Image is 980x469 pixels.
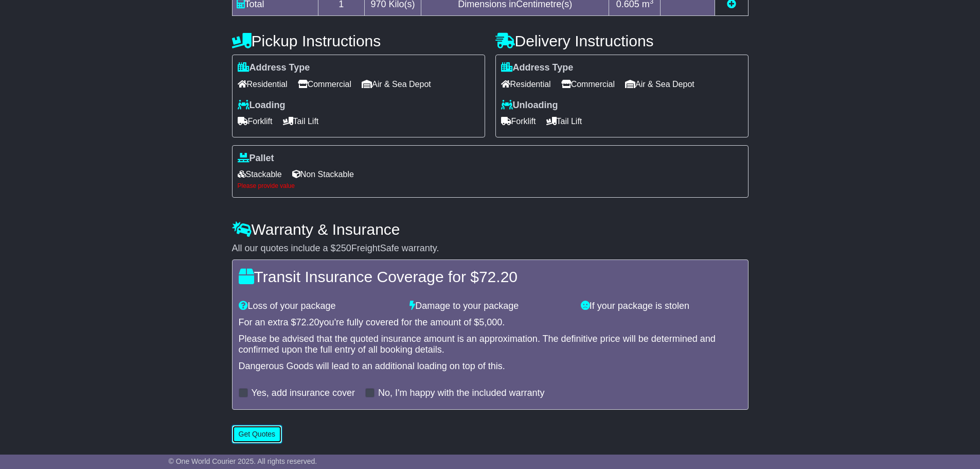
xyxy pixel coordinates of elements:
span: © One World Courier 2025. All rights reserved. [169,457,317,465]
button: Get Quotes [232,425,282,443]
span: 5,000 [479,317,502,327]
label: No, I'm happy with the included warranty [378,388,545,399]
div: Please provide value [238,182,743,189]
div: For an extra $ you're fully covered for the amount of $ . [239,317,742,328]
label: Yes, add insurance cover [252,388,355,399]
label: Pallet [238,153,274,164]
span: Air & Sea Depot [362,76,431,92]
h4: Pickup Instructions [232,32,485,49]
label: Address Type [501,62,574,74]
span: Non Stackable [292,166,354,182]
span: Residential [238,76,288,92]
label: Loading [238,100,286,111]
span: Tail Lift [283,113,319,129]
span: Residential [501,76,551,92]
span: 72.20 [296,317,319,327]
h4: Transit Insurance Coverage for $ [239,268,742,285]
span: Tail Lift [546,113,582,129]
div: Damage to your package [404,301,576,312]
h4: Delivery Instructions [495,32,749,49]
span: Air & Sea Depot [625,76,694,92]
label: Unloading [501,100,558,111]
span: 72.20 [479,268,518,285]
span: Commercial [561,76,615,92]
span: Stackable [238,166,282,182]
span: Forklift [501,113,536,129]
span: Forklift [238,113,273,129]
div: Loss of your package [234,301,405,312]
h4: Warranty & Insurance [232,221,749,238]
div: All our quotes include a $ FreightSafe warranty. [232,243,749,254]
div: If your package is stolen [576,301,747,312]
label: Address Type [238,62,310,74]
span: Commercial [298,76,351,92]
div: Please be advised that the quoted insurance amount is an approximation. The definitive price will... [239,334,742,356]
span: 250 [336,243,351,253]
div: Dangerous Goods will lead to an additional loading on top of this. [239,361,742,372]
